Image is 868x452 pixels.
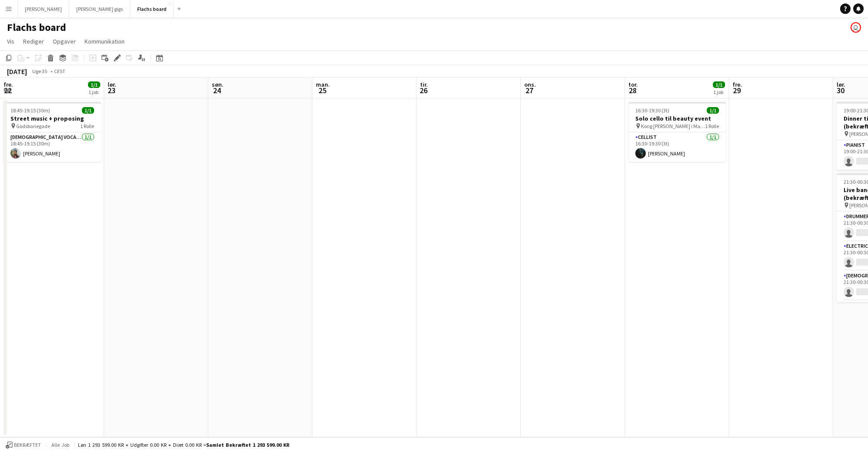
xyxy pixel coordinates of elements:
[713,89,725,95] div: 1 job
[524,81,536,88] span: ons.
[7,67,27,76] div: [DATE]
[88,81,100,88] span: 1/1
[49,36,79,47] a: Opgaver
[3,102,101,162] app-job-card: 18:45-19:15 (30m)1/1Street music + proposing Godsbanegade1 Rolle[DEMOGRAPHIC_DATA] Vocal + Guitar...
[628,81,638,88] span: tor.
[4,440,42,450] button: Bekræftet
[20,36,47,47] a: Rediger
[53,37,76,45] span: Opgaver
[78,442,289,448] div: Løn 1 293 599.00 KR + Udgifter 0.00 KR + Diæt 0.00 KR =
[7,37,14,45] span: Vis
[2,85,13,95] span: 22
[23,37,44,45] span: Rediger
[82,107,94,114] span: 1/1
[206,442,289,448] span: Samlet bekræftet 1 293 599.00 KR
[635,107,669,114] span: 16:30-19:30 (3t)
[88,89,100,95] div: 1 job
[130,0,174,17] button: Flachs board
[106,85,116,95] span: 23
[628,115,726,122] h3: Solo cello til beauty event
[627,85,638,95] span: 28
[81,36,128,47] a: Kommunikation
[29,68,51,74] span: Uge 35
[69,0,130,17] button: [PERSON_NAME] gigs
[54,68,65,74] div: CEST
[85,37,125,45] span: Kommunikation
[10,107,50,114] span: 18:45-19:15 (30m)
[523,85,536,95] span: 27
[713,81,725,88] span: 1/1
[641,123,705,129] span: Kong [PERSON_NAME] i Magasin på Kongens Nytorv
[3,132,101,162] app-card-role: [DEMOGRAPHIC_DATA] Vocal + Guitar1/118:45-19:15 (30m)[PERSON_NAME]
[851,22,861,33] app-user-avatar: Frederik Flach
[7,21,66,34] h1: Flachs board
[18,0,69,17] button: [PERSON_NAME]
[3,81,13,88] span: fre.
[210,85,224,95] span: 24
[707,107,719,114] span: 1/1
[628,102,726,162] app-job-card: 16:30-19:30 (3t)1/1Solo cello til beauty event Kong [PERSON_NAME] i Magasin på Kongens Nytorv1 Ro...
[16,123,50,129] span: Godsbanegade
[419,85,428,95] span: 26
[14,442,41,448] span: Bekræftet
[835,85,845,95] span: 30
[316,81,330,88] span: man.
[837,81,845,88] span: lør.
[732,81,742,88] span: fre.
[731,85,742,95] span: 29
[108,81,116,88] span: lør.
[420,81,428,88] span: tir.
[3,115,101,122] h3: Street music + proposing
[628,132,726,162] app-card-role: Cellist1/116:30-19:30 (3t)[PERSON_NAME]
[705,123,719,129] span: 1 Rolle
[212,81,224,88] span: søn.
[3,36,18,47] a: Vis
[315,85,330,95] span: 25
[80,123,94,129] span: 1 Rolle
[50,442,71,448] span: Alle job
